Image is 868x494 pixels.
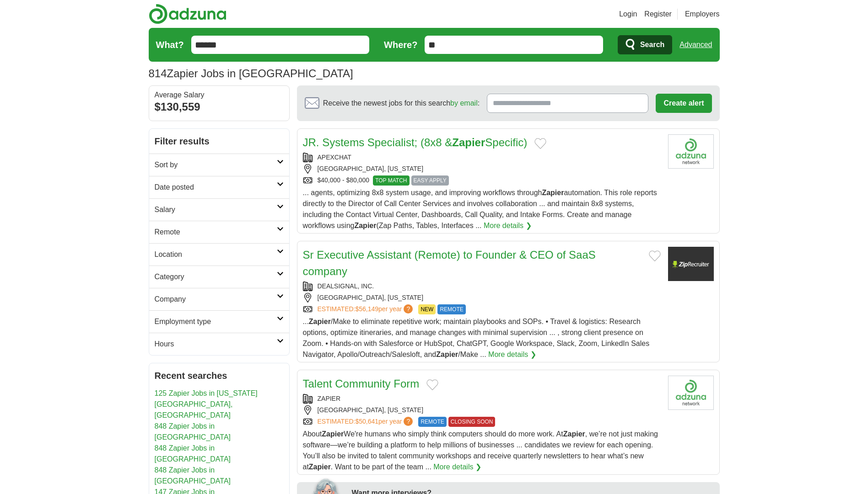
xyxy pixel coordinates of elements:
img: Company logo [668,247,714,281]
h2: Employment type [155,316,277,327]
button: Add to favorite jobs [649,250,661,261]
a: Company [149,288,289,310]
img: Company logo [668,376,714,410]
span: CLOSING SOON [448,417,496,427]
h1: Zapier Jobs in [GEOGRAPHIC_DATA] [149,67,353,80]
a: 848 Zapier Jobs in [GEOGRAPHIC_DATA] [155,444,231,463]
label: What? [156,38,184,52]
a: Talent Community Form [303,377,420,390]
a: Sr Executive Assistant (Remote) to Founder & CEO of SaaS company [303,249,596,277]
a: More details ❯ [488,349,536,360]
a: by email [450,99,478,107]
span: ? [404,417,413,426]
h2: Salary [155,204,277,215]
h2: Remote [155,227,277,238]
strong: Zapier [354,222,376,229]
img: Adzuna logo [149,4,226,24]
h2: Company [155,294,277,305]
a: Category [149,266,289,288]
div: [GEOGRAPHIC_DATA], [US_STATE] [303,164,661,174]
img: Company logo [668,134,714,169]
strong: Zapier [309,463,331,471]
strong: Zapier [309,318,331,325]
div: DEALSIGNAL, INC. [303,282,661,291]
span: ... /Make to eliminate repetitive work; maintain playbooks and SOPs. • Travel & logistics: Resear... [303,318,650,358]
strong: Zapier [436,351,458,358]
div: [GEOGRAPHIC_DATA], [US_STATE] [303,405,661,415]
h2: Category [155,271,277,282]
a: Employers [685,9,720,20]
button: Add to favorite jobs [534,138,546,149]
a: ESTIMATED:$50,641per year? [318,417,415,427]
a: Location [149,243,289,266]
span: $56,149 [355,305,378,313]
strong: Zapier [452,136,485,149]
strong: Zapier [322,430,344,438]
div: $130,559 [155,99,284,115]
button: Create alert [656,94,712,113]
a: Hours [149,333,289,355]
div: [GEOGRAPHIC_DATA], [US_STATE] [303,293,661,303]
h2: Date posted [155,182,277,193]
div: ZAPIER [303,394,661,404]
button: Search [618,35,672,54]
a: Remote [149,221,289,243]
span: TOP MATCH [373,175,409,186]
span: EASY APPLY [411,175,449,186]
span: REMOTE [437,304,465,314]
span: $50,641 [355,418,378,425]
div: $40,000 - $80,000 [303,175,661,186]
a: Employment type [149,310,289,333]
span: Search [640,36,664,54]
span: Receive the newest jobs for this search : [323,98,480,109]
a: Date posted [149,176,289,198]
h2: Recent searches [155,369,284,382]
a: Salary [149,198,289,221]
h2: Filter results [149,129,289,154]
strong: Zapier [542,189,564,197]
span: About We're humans who simply think computers should do more work. At , we’re not just making sof... [303,430,658,471]
a: Advanced [679,36,712,54]
div: APEXCHAT [303,153,661,162]
a: 125 Zapier Jobs in [US_STATE][GEOGRAPHIC_DATA], [GEOGRAPHIC_DATA] [155,389,258,419]
a: 848 Zapier Jobs in [GEOGRAPHIC_DATA] [155,422,231,441]
a: 848 Zapier Jobs in [GEOGRAPHIC_DATA] [155,466,231,485]
a: Login [619,9,637,20]
h2: Hours [155,339,277,350]
a: ESTIMATED:$56,149per year? [318,304,415,314]
button: Add to favorite jobs [426,379,438,390]
span: 814 [149,65,167,82]
label: Where? [384,38,417,52]
a: Register [644,9,672,20]
span: NEW [418,304,436,314]
h2: Location [155,249,277,260]
h2: Sort by [155,159,277,170]
a: Sort by [149,154,289,176]
span: ... agents, optimizing 8x8 system usage, and improving workflows through automation. This role re... [303,189,657,229]
span: REMOTE [418,417,446,427]
a: JR. Systems Specialist; (8x8 &ZapierSpecific) [303,136,528,149]
a: More details ❯ [433,462,481,473]
strong: Zapier [563,430,585,438]
div: Average Salary [155,91,284,99]
a: More details ❯ [484,220,532,231]
span: ? [404,304,413,313]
